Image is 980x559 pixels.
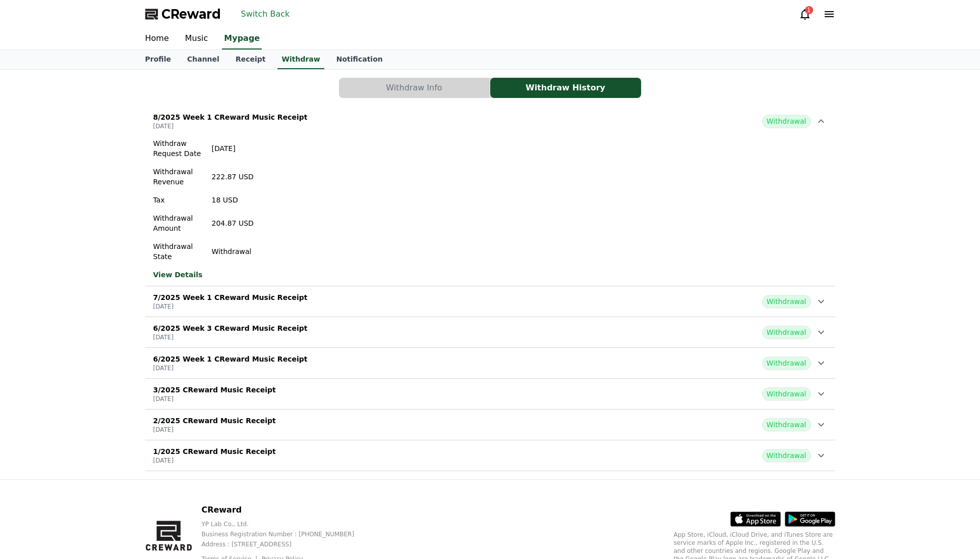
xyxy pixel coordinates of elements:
[805,6,813,14] div: 1
[201,520,370,528] p: YP Lab Co., Ltd.
[762,326,811,339] span: Withdrawal
[153,333,308,341] p: [DATE]
[490,78,641,98] button: Withdraw History
[201,504,370,516] p: CReward
[153,112,308,122] p: 8/2025 Week 1 CReward Music Receipt
[137,50,179,69] a: Profile
[328,50,391,69] a: Notification
[145,286,835,317] button: 7/2025 Week 1 CReward Music Receipt [DATE] Withdrawal
[222,28,262,49] a: Mypage
[153,354,308,364] p: 6/2025 Week 1 CReward Music Receipt
[277,50,324,69] a: Withdraw
[153,167,204,187] p: Withdrawal Revenue
[153,270,254,280] a: View Details
[762,357,811,370] span: Withdrawal
[212,172,254,182] p: 222.87 USD
[762,115,811,128] span: Withdrawal
[153,446,276,456] p: 1/2025 CReward Music Receipt
[153,138,204,159] p: Withdraw Request Date
[212,246,254,257] p: Withdrawal
[145,106,835,286] button: 8/2025 Week 1 CReward Music Receipt [DATE] Withdrawal Withdraw Request Date [DATE] Withdrawal Rev...
[153,195,204,205] p: Tax
[153,213,204,233] p: Withdrawal Amount
[145,379,835,410] button: 3/2025 CReward Music Receipt [DATE] Withdrawal
[137,28,177,49] a: Home
[153,385,276,395] p: 3/2025 CReward Music Receipt
[237,6,294,22] button: Switch Back
[153,241,204,262] p: Withdrawal State
[201,540,370,548] p: Address : [STREET_ADDRESS]
[145,440,835,471] button: 1/2025 CReward Music Receipt [DATE] Withdrawal
[490,78,642,98] a: Withdraw History
[153,323,308,333] p: 6/2025 Week 3 CReward Music Receipt
[212,218,254,228] p: 204.87 USD
[339,78,490,98] button: Withdraw Info
[145,317,835,348] button: 6/2025 Week 3 CReward Music Receipt [DATE] Withdrawal
[145,6,221,22] a: CReward
[201,530,370,538] p: Business Registration Number : [PHONE_NUMBER]
[212,143,254,154] p: [DATE]
[762,449,811,462] span: Withdrawal
[799,8,811,20] a: 1
[145,410,835,440] button: 2/2025 CReward Music Receipt [DATE] Withdrawal
[153,122,308,130] p: [DATE]
[161,6,221,22] span: CReward
[153,426,276,434] p: [DATE]
[762,418,811,431] span: Withdrawal
[153,456,276,465] p: [DATE]
[212,195,254,205] p: 18 USD
[179,50,227,69] a: Channel
[153,416,276,426] p: 2/2025 CReward Music Receipt
[762,295,811,308] span: Withdrawal
[177,28,216,49] a: Music
[145,348,835,379] button: 6/2025 Week 1 CReward Music Receipt [DATE] Withdrawal
[227,50,274,69] a: Receipt
[153,395,276,403] p: [DATE]
[153,302,308,311] p: [DATE]
[153,292,308,302] p: 7/2025 Week 1 CReward Music Receipt
[153,364,308,372] p: [DATE]
[762,387,811,400] span: Withdrawal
